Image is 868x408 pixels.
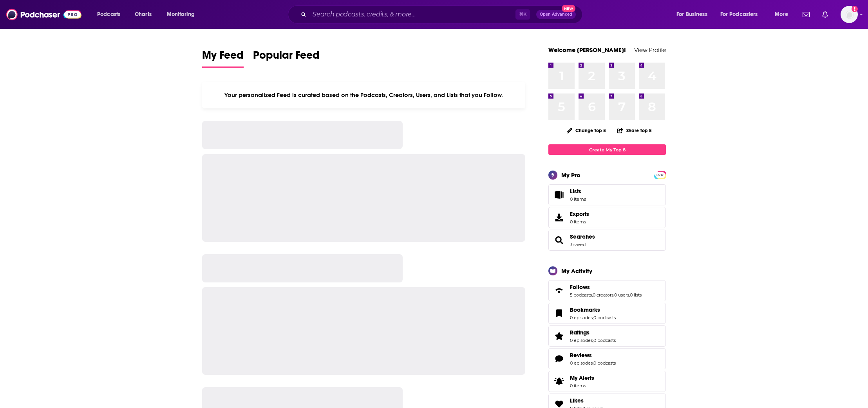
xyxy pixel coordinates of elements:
span: Exports [570,210,589,217]
a: 0 podcasts [593,338,616,343]
span: Bookmarks [570,306,600,313]
div: My Activity [561,267,592,275]
button: open menu [92,8,130,21]
a: Reviews [570,352,616,359]
a: 0 episodes [570,360,593,366]
a: 0 podcasts [593,315,616,320]
span: ⌘ K [515,9,530,20]
span: , [593,360,593,366]
input: Search podcasts, credits, & more... [309,8,515,21]
a: Create My Top 8 [548,144,666,155]
a: My Alerts [548,371,666,392]
span: Open Advanced [540,13,572,16]
span: Bookmarks [548,303,666,324]
a: 0 creators [593,292,613,298]
a: 0 episodes [570,315,593,320]
span: 0 items [570,196,586,202]
div: Search podcasts, credits, & more... [295,5,590,23]
a: Exports [548,207,666,228]
span: Podcasts [97,9,120,20]
a: Bookmarks [551,308,567,319]
button: open menu [715,8,769,21]
a: 0 podcasts [593,360,616,366]
button: open menu [671,8,717,21]
a: Searches [570,233,595,240]
span: My Alerts [570,374,594,381]
span: For Business [676,9,707,20]
span: Follows [548,280,666,301]
span: Reviews [570,352,592,359]
span: Reviews [548,348,666,369]
a: Follows [551,285,567,296]
a: Reviews [551,353,567,364]
button: Open AdvancedNew [536,10,576,19]
button: Show profile menu [841,6,858,23]
span: Popular Feed [253,49,320,67]
span: 0 items [570,219,589,225]
a: Popular Feed [253,49,320,68]
a: Show notifications dropdown [799,8,813,21]
a: Ratings [551,331,567,341]
a: Likes [570,397,603,404]
a: My Feed [202,49,244,68]
span: Lists [570,188,586,195]
button: Share Top 8 [617,123,652,138]
a: 5 podcasts [570,292,592,298]
a: View Profile [634,46,666,54]
span: My Feed [202,49,244,67]
div: Your personalized Feed is curated based on the Podcasts, Creators, Users, and Lists that you Follow. [202,82,525,108]
div: My Pro [561,171,580,179]
span: New [562,5,576,12]
span: PRO [655,172,665,178]
span: , [613,292,614,298]
span: More [775,9,788,20]
span: My Alerts [551,376,567,387]
span: Exports [551,212,567,223]
a: Charts [130,8,156,21]
span: , [629,292,630,298]
span: Searches [548,230,666,251]
span: Likes [570,397,584,404]
svg: Add a profile image [852,6,858,12]
a: Searches [551,235,567,246]
a: 0 lists [630,292,642,298]
button: open menu [769,8,798,21]
a: 0 episodes [570,338,593,343]
span: Logged in as TeszlerPR [841,6,858,23]
span: Lists [551,189,567,200]
a: Follows [570,284,642,291]
span: For Podcasters [720,9,758,20]
span: Ratings [548,325,666,347]
a: Bookmarks [570,306,616,313]
img: User Profile [841,6,858,23]
span: Lists [570,188,581,195]
a: 3 saved [570,242,586,247]
a: Show notifications dropdown [819,8,831,21]
a: Ratings [570,329,616,336]
span: , [593,338,593,343]
span: 0 items [570,383,594,388]
a: PRO [655,172,665,178]
img: Podchaser - Follow, Share and Rate Podcasts [6,7,81,22]
span: , [593,315,593,320]
a: Welcome [PERSON_NAME]! [548,46,626,54]
span: , [592,292,593,298]
button: Change Top 8 [562,126,611,135]
span: Monitoring [167,9,195,20]
span: Charts [135,9,152,20]
button: open menu [161,8,205,21]
span: Follows [570,284,590,291]
a: Lists [548,184,666,205]
span: Ratings [570,329,590,336]
a: 0 users [614,292,629,298]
